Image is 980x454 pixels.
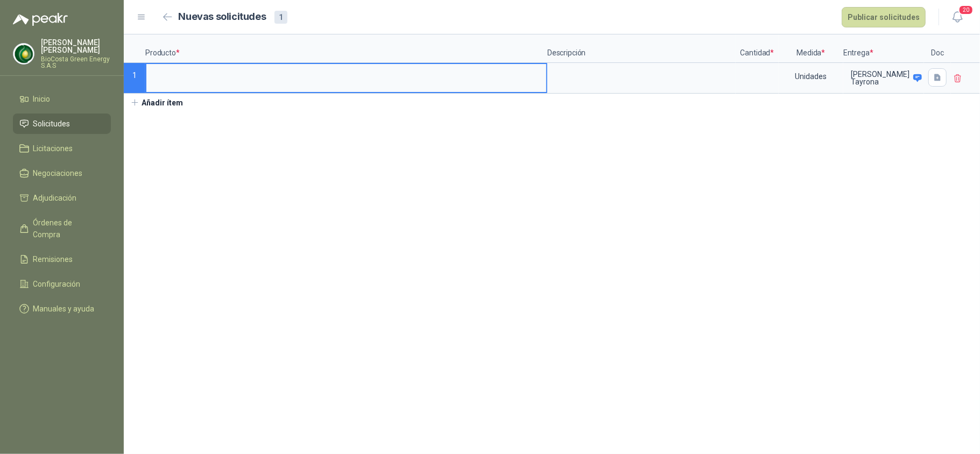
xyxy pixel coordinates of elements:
p: [PERSON_NAME] Tayrona [851,70,910,86]
p: Medida [779,34,843,63]
div: Unidades [780,64,842,89]
button: 20 [948,8,967,27]
p: Entrega [843,34,924,63]
span: 20 [958,5,974,15]
a: Órdenes de Compra [13,212,111,245]
span: Negociaciones [33,167,83,179]
p: [PERSON_NAME] [PERSON_NAME] [41,39,111,54]
span: Inicio [33,93,51,105]
p: Doc [924,34,951,63]
span: Remisiones [33,253,73,265]
span: Configuración [33,278,81,290]
a: Inicio [13,89,111,109]
a: Licitaciones [13,138,111,159]
p: Producto [145,34,547,63]
a: Remisiones [13,249,111,269]
a: Configuración [13,274,111,294]
a: Manuales y ayuda [13,299,111,319]
p: 1 [124,63,145,94]
span: Manuales y ayuda [33,303,95,315]
button: Publicar solicitudes [842,7,926,27]
button: Añadir ítem [124,94,190,112]
span: Solicitudes [33,118,70,130]
span: Órdenes de Compra [33,217,101,240]
a: Negociaciones [13,163,111,183]
a: Adjudicación [13,188,111,208]
div: 1 [274,11,287,24]
p: Descripción [547,34,736,63]
img: Logo peakr [13,13,68,26]
p: BioCosta Green Energy S.A.S [41,56,111,69]
a: Solicitudes [13,113,111,134]
p: Cantidad [736,34,779,63]
span: Licitaciones [33,143,73,154]
span: Adjudicación [33,192,77,204]
img: Company Logo [13,44,34,64]
h2: Nuevas solicitudes [179,9,266,25]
